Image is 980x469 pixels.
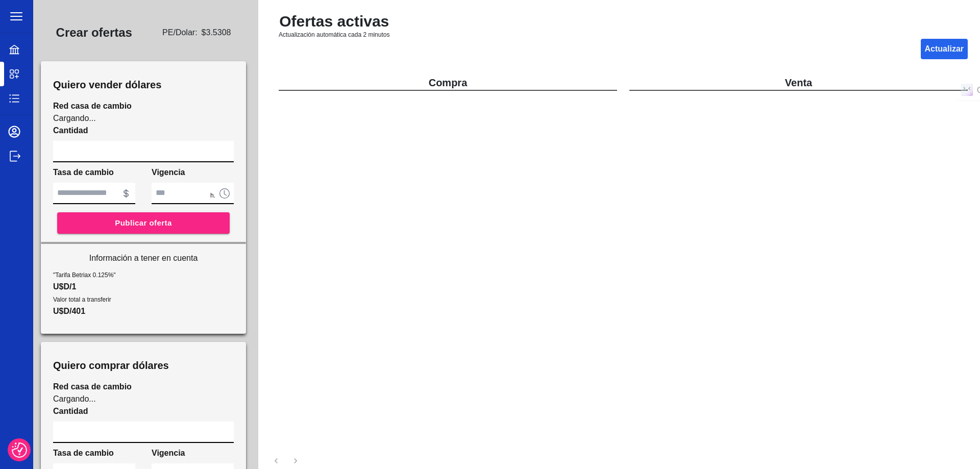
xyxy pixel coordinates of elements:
[53,100,234,125] div: Cargando...
[152,449,185,457] span: Vigencia
[12,442,27,458] img: Revisit consent button
[53,78,161,92] h3: Quiero vender dólares
[202,27,231,39] span: $ 3.5308
[162,27,231,39] span: PE /Dolar:
[279,31,389,39] span: Actualización automática cada 2 minutos
[53,281,234,293] p: U$D/1
[53,296,111,303] span: Valor total a transferir
[152,168,185,177] span: Vigencia
[12,442,27,458] button: Preferencias de consentimiento
[53,100,234,112] span: Red casa de cambio
[53,358,169,373] h3: Quiero comprar dólares
[429,76,468,90] p: Compra
[925,43,964,55] p: Actualizar
[115,216,171,230] span: Publicar oferta
[53,381,234,405] div: Cargando...
[53,125,234,137] span: Cantidad
[921,39,968,59] button: Actualizar
[53,252,234,264] p: Información a tener en cuenta
[266,453,980,469] nav: pagination navigation
[279,12,389,31] h2: Ofertas activas
[53,305,234,317] p: U$D/401
[53,168,114,177] span: Tasa de cambio
[53,381,234,393] span: Red casa de cambio
[57,212,230,234] button: Publicar oferta
[53,449,114,457] span: Tasa de cambio
[53,271,116,279] span: "Tarifa Betriax 0.125%"
[785,76,812,90] p: Venta
[210,191,215,200] span: h.
[56,24,132,41] h3: Crear ofertas
[53,405,234,417] span: Cantidad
